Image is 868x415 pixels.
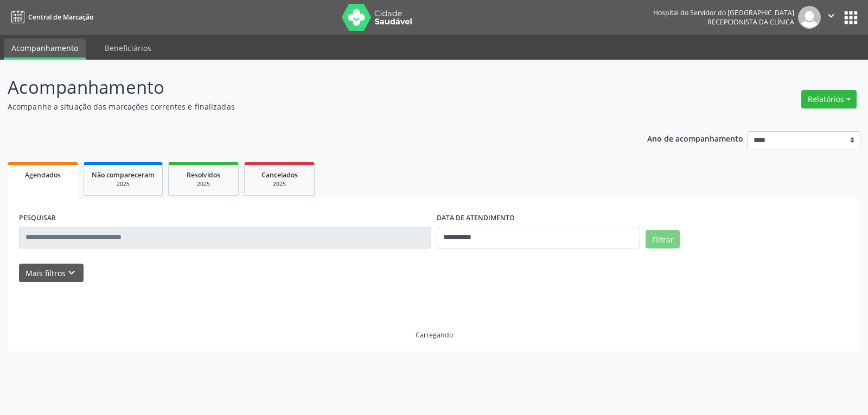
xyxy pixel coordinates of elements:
[653,8,794,17] div: Hospital do Servidor do [GEOGRAPHIC_DATA]
[66,267,78,279] i: keyboard_arrow_down
[437,210,515,227] label: DATA DE ATENDIMENTO
[28,12,93,22] span: Central de Marcação
[646,230,680,248] button: Filtrar
[261,170,298,180] span: Cancelados
[92,180,155,188] div: 2025
[19,210,56,227] label: PESQUISAR
[841,8,860,27] button: apps
[8,74,604,101] p: Acompanhamento
[821,6,841,29] button: 
[25,170,61,180] span: Agendados
[8,101,604,112] p: Acompanhe a situação das marcações correntes e finalizadas
[97,39,159,58] a: Beneficiários
[647,131,743,145] p: Ano de acompanhamento
[4,39,86,60] a: Acompanhamento
[825,10,837,22] i: 
[92,170,155,180] span: Não compareceram
[187,170,220,180] span: Resolvidos
[19,264,84,283] button: Mais filtroskeyboard_arrow_down
[801,90,857,108] button: Relatórios
[252,180,307,188] div: 2025
[798,6,821,29] img: img
[416,330,453,340] div: Carregando
[176,180,231,188] div: 2025
[707,17,794,27] span: Recepcionista da clínica
[8,8,93,26] a: Central de Marcação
